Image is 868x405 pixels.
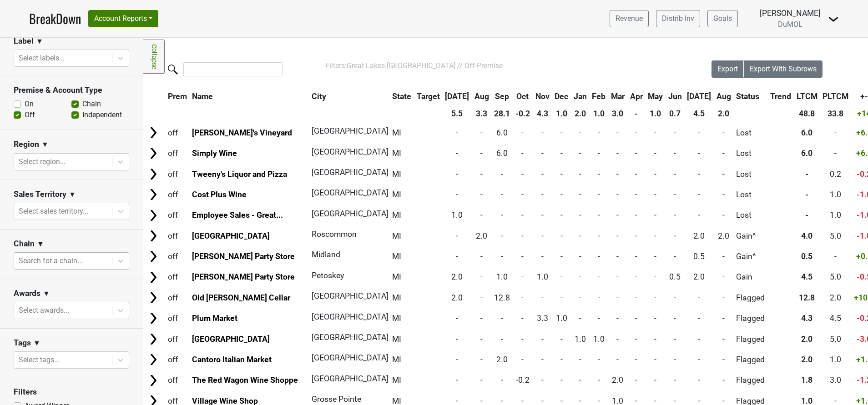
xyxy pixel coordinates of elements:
[722,293,725,302] span: -
[635,210,637,220] span: -
[609,88,627,105] th: Mar: activate to sort column ascending
[25,99,34,110] label: On
[521,252,524,261] span: -
[734,88,767,105] th: Status: activate to sort column ascending
[456,252,458,261] span: -
[734,267,767,287] td: Gain
[744,60,823,78] button: Export With Subrows
[560,149,563,158] span: -
[451,272,463,281] span: 2.0
[146,250,160,263] img: Arrow right
[492,88,513,105] th: Sep: activate to sort column ascending
[36,36,43,47] span: ▼
[734,164,767,184] td: Lost
[537,272,548,281] span: 1.0
[492,105,513,122] th: 28.1
[41,139,49,150] span: ▼
[635,231,637,240] span: -
[88,10,158,27] button: Account Reports
[693,272,705,281] span: 2.0
[820,88,851,105] th: PLTCM: activate to sort column ascending
[698,149,700,158] span: -
[166,164,189,184] td: off
[146,374,160,387] img: Arrow right
[579,272,581,281] span: -
[146,270,160,284] img: Arrow right
[192,252,295,261] a: [PERSON_NAME] Party Store
[805,170,808,179] span: -
[456,190,458,199] span: -
[560,128,563,137] span: -
[654,252,656,261] span: -
[805,210,808,220] span: -
[598,252,600,261] span: -
[722,170,725,179] span: -
[392,272,401,281] span: MI
[190,88,309,105] th: Name: activate to sort column ascending
[718,231,729,240] span: 2.0
[635,149,637,158] span: -
[734,226,767,245] td: Gain^
[794,88,820,105] th: LTCM: activate to sort column ascending
[192,170,287,179] a: Tweeny's Liquor and Pizza
[501,231,503,240] span: -
[325,60,686,71] div: Filters:
[722,210,725,220] span: -
[860,92,868,101] span: +-
[541,293,544,302] span: -
[168,92,187,101] span: Prem
[501,252,503,261] span: -
[392,293,401,302] span: MI
[734,123,767,142] td: Lost
[698,293,700,302] span: -
[560,272,563,281] span: -
[560,293,563,302] span: -
[579,170,581,179] span: -
[801,272,812,281] span: 4.5
[456,149,458,158] span: -
[37,239,44,250] span: ▼
[146,188,160,201] img: Arrow right
[192,231,270,240] a: [GEOGRAPHIC_DATA]
[146,229,160,243] img: Arrow right
[734,288,767,307] td: Flagged
[635,252,637,261] span: -
[166,226,189,245] td: off
[513,105,532,122] th: -0.2
[830,190,841,199] span: 1.0
[521,190,524,199] span: -
[166,309,189,328] td: off
[501,170,503,179] span: -
[674,149,676,158] span: -
[43,288,50,299] span: ▼
[480,170,483,179] span: -
[312,209,389,218] span: [GEOGRAPHIC_DATA]
[456,170,458,179] span: -
[521,210,524,220] span: -
[635,293,637,302] span: -
[443,105,471,122] th: 5.5
[144,88,165,105] th: &nbsp;: activate to sort column ascending
[560,190,563,199] span: -
[616,293,619,302] span: -
[82,99,101,110] label: Chain
[654,210,656,220] span: -
[541,128,544,137] span: -
[654,190,656,199] span: -
[722,190,725,199] span: -
[830,210,841,220] span: 1.0
[734,247,767,266] td: Gain^
[669,272,681,281] span: 0.5
[654,149,656,158] span: -
[616,231,619,240] span: -
[521,231,524,240] span: -
[192,149,237,158] a: Simply Wine
[14,140,39,149] h3: Region
[494,293,510,302] span: 12.8
[674,210,676,220] span: -
[598,170,600,179] span: -
[192,128,292,137] a: [PERSON_NAME]'s Vineyard
[635,190,637,199] span: -
[768,88,793,105] th: Trend: activate to sort column ascending
[805,190,808,199] span: -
